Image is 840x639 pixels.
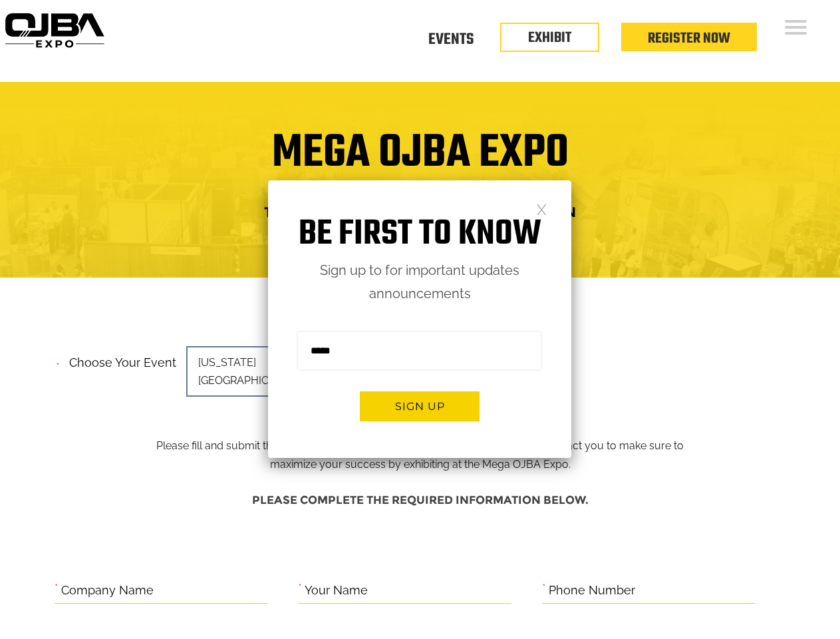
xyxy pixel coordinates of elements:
p: Please fill and submit the information below and one of our team members will contact you to make... [146,351,694,474]
a: EXHIBIT [528,27,571,49]
p: Sign up to for important updates announcements [268,259,571,306]
h1: Be first to know [268,214,571,256]
a: Close [536,203,547,214]
label: Your Name [305,580,368,601]
a: Register Now [648,27,730,50]
label: Choose your event [61,344,176,373]
label: Phone Number [549,580,635,601]
h1: Mega OJBA Expo [10,134,830,188]
h4: Trade Show Exhibit Space Application [10,200,830,224]
button: Sign up [360,391,480,421]
label: Company Name [61,580,154,601]
h4: Please complete the required information below. [55,487,786,513]
span: [US_STATE][GEOGRAPHIC_DATA] [186,346,372,397]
